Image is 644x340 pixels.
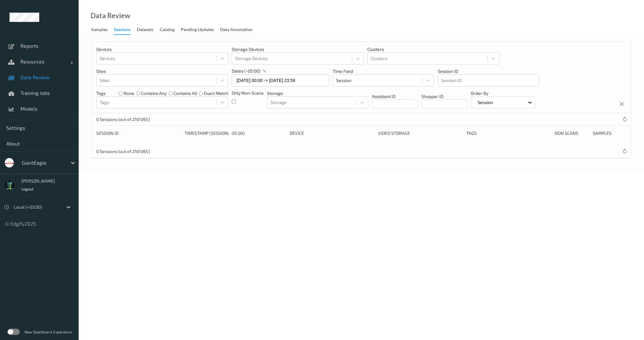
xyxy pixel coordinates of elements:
div: Data Review [91,13,130,19]
div: Pending Updates [181,26,214,34]
div: Catalog [160,26,175,34]
div: Data Annotation [220,26,253,34]
label: exact match [204,90,228,96]
a: Sessions [114,25,137,35]
p: Devices [96,46,228,52]
div: Tags [466,130,550,136]
div: Sessions [114,26,130,35]
p: dates (-05:00) [232,68,260,74]
p: Tags [96,90,106,96]
div: Device [290,130,374,136]
p: Session [475,99,495,106]
div: Datasets [137,26,153,34]
p: Session ID [438,68,539,74]
p: 0 Sessions (out of 2161065) [96,148,150,155]
label: contains any [141,90,167,96]
p: Order By [471,90,535,96]
div: Timestamp (Session, -05:00) [185,130,285,136]
p: Only Non-Scans [232,90,264,96]
div: Session ID [96,130,180,136]
p: Sites [96,68,228,74]
div: Video Storage [378,130,462,136]
label: contains all [174,90,197,96]
a: Samples [91,25,114,34]
label: none [124,90,134,96]
p: 0 Sessions (out of 2161065) [96,116,150,123]
a: Catalog [160,25,181,34]
p: Storage [267,90,368,96]
p: Storage Devices [232,46,364,52]
div: Non Scans [555,130,588,136]
a: Pending Updates [181,25,220,34]
p: Shopper ID [421,93,467,100]
p: Clusters [367,46,499,52]
a: Datasets [137,25,160,34]
a: Data Annotation [220,25,259,34]
div: Samples [91,26,108,34]
p: Assistant ID [372,93,418,100]
p: Time Field [333,68,434,74]
div: Samples [593,130,626,136]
